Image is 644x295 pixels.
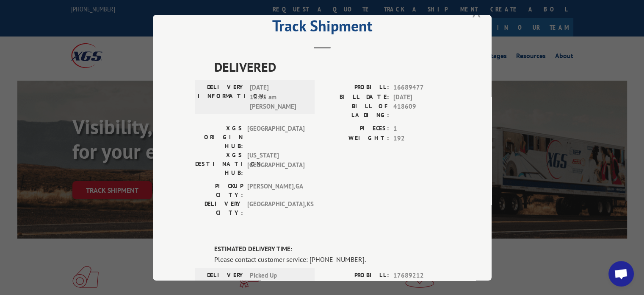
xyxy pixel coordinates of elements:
span: DELIVERED [214,57,449,76]
label: BILL DATE: [322,92,389,102]
label: BILL OF LADING: [322,102,389,120]
label: ESTIMATED DELIVERY TIME: [214,244,449,254]
label: DELIVERY INFORMATION: [198,270,246,288]
span: [DATE] [393,92,449,102]
span: 16689477 [393,83,449,93]
label: DELIVERY INFORMATION: [198,83,246,112]
div: Please contact customer service: [PHONE_NUMBER]. [214,254,449,264]
span: [GEOGRAPHIC_DATA] , KS [247,199,304,217]
span: [PERSON_NAME] , GA [247,182,304,199]
label: PICKUP CITY: [195,182,243,199]
label: PIECES: [322,124,389,134]
label: DELIVERY CITY: [195,199,243,217]
span: 418609 [393,102,449,120]
span: [GEOGRAPHIC_DATA] [247,124,304,151]
label: BILL DATE: [322,280,389,290]
label: XGS ORIGIN HUB: [195,124,243,151]
div: Open chat [608,261,634,287]
h2: Track Shipment [195,20,449,36]
span: [DATE] 10:35 am [PERSON_NAME] [250,83,307,112]
label: PROBILL: [322,83,389,93]
span: 1 [393,124,449,134]
span: [US_STATE][GEOGRAPHIC_DATA] [247,151,304,177]
span: 192 [393,133,449,143]
span: 17689212 [393,270,449,280]
label: PROBILL: [322,270,389,280]
span: Picked Up [250,270,307,288]
label: WEIGHT: [322,133,389,143]
label: XGS DESTINATION HUB: [195,151,243,177]
span: [DATE] [393,280,449,290]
